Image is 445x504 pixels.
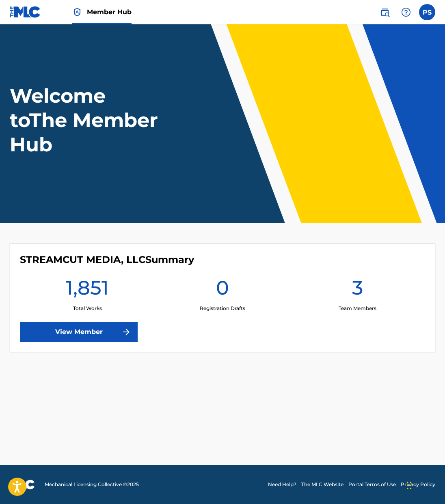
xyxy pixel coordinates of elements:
a: Privacy Policy [401,481,435,488]
img: help [401,7,411,17]
img: logo [10,480,35,489]
h1: 0 [216,276,229,305]
h1: 1,851 [66,276,109,305]
h4: STREAMCUT MEDIA, LLC [20,254,194,266]
p: Team Members [339,305,376,312]
img: Top Rightsholder [72,7,82,17]
a: The MLC Website [301,481,343,488]
a: Public Search [377,4,393,20]
a: Portal Terms of Use [348,481,396,488]
p: Registration Drafts [200,305,245,312]
img: f7272a7cc735f4ea7f67.svg [121,327,131,337]
h1: Welcome to The Member Hub [10,84,162,157]
h1: 3 [352,276,363,305]
img: search [380,7,390,17]
span: Mechanical Licensing Collective © 2025 [45,481,139,488]
iframe: Chat Widget [404,465,445,504]
div: Help [398,4,414,20]
div: User Menu [419,4,435,20]
a: View Member [20,322,138,342]
div: Drag [407,473,412,498]
span: Member Hub [87,7,132,17]
a: Need Help? [268,481,296,488]
img: MLC Logo [10,6,41,18]
p: Total Works [73,305,102,312]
